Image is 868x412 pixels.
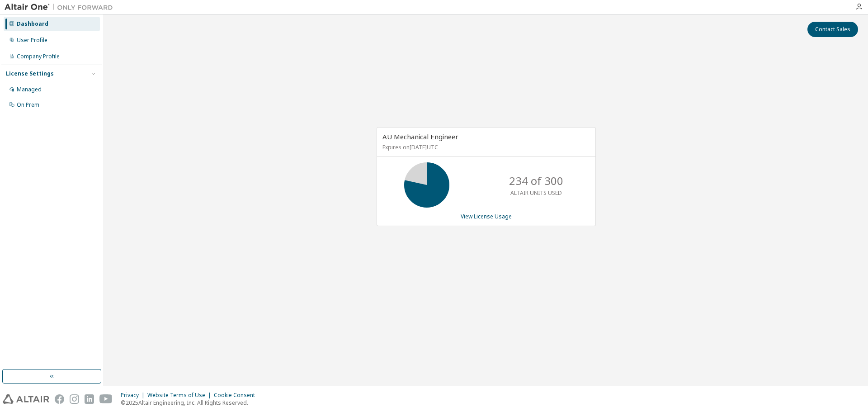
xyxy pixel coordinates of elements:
div: Company Profile [17,53,60,60]
div: Privacy [121,392,147,399]
p: ALTAIR UNITS USED [510,189,562,197]
img: instagram.svg [70,394,79,404]
div: User Profile [17,37,47,44]
img: Altair One [5,3,118,12]
button: Contact Sales [807,22,858,37]
img: linkedin.svg [85,394,94,404]
div: On Prem [17,101,39,109]
div: Website Terms of Use [147,392,214,399]
p: © 2025 Altair Engineering, Inc. All Rights Reserved. [121,399,260,407]
div: License Settings [6,70,54,77]
img: youtube.svg [99,394,113,404]
span: AU Mechanical Engineer [382,132,458,141]
p: Expires on [DATE] UTC [382,143,588,151]
div: Managed [17,86,42,93]
div: Cookie Consent [214,392,260,399]
p: 234 of 300 [509,173,563,189]
div: Dashboard [17,20,48,28]
img: altair_logo.svg [3,394,49,404]
a: View License Usage [461,213,512,220]
img: facebook.svg [55,394,64,404]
